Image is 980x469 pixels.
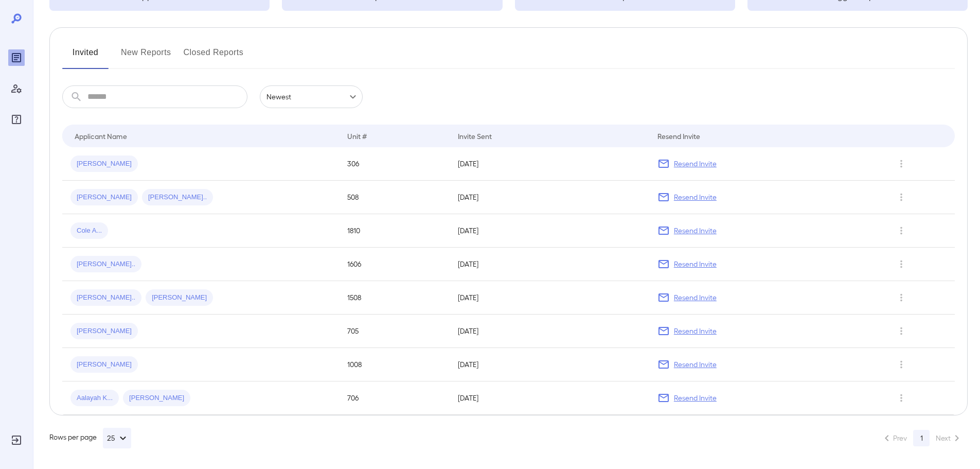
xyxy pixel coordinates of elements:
[70,226,108,236] span: Cole A...
[62,44,109,69] button: Invited
[674,259,717,269] p: Resend Invite
[893,289,910,306] button: Row Actions
[450,381,649,415] td: [DATE]
[893,155,910,172] button: Row Actions
[657,130,700,142] div: Resend Invite
[339,281,450,315] td: 1508
[876,430,968,446] nav: pagination navigation
[913,430,930,446] button: page 1
[142,193,213,202] span: [PERSON_NAME]..
[450,315,649,348] td: [DATE]
[674,393,717,403] p: Resend Invite
[674,326,717,336] p: Resend Invite
[75,130,127,142] div: Applicant Name
[121,44,171,69] button: New Reports
[674,359,717,370] p: Resend Invite
[339,214,450,248] td: 1810
[450,281,649,315] td: [DATE]
[893,189,910,205] button: Row Actions
[893,222,910,239] button: Row Actions
[347,130,367,142] div: Unit #
[146,293,213,303] span: [PERSON_NAME]
[103,428,131,448] button: 25
[339,315,450,348] td: 705
[70,259,141,269] span: [PERSON_NAME]..
[260,85,363,108] div: Newest
[674,192,717,202] p: Resend Invite
[123,393,190,403] span: [PERSON_NAME]
[70,159,138,169] span: [PERSON_NAME]
[70,326,138,336] span: [PERSON_NAME]
[450,181,649,214] td: [DATE]
[450,147,649,181] td: [DATE]
[893,390,910,406] button: Row Actions
[49,428,131,448] div: Rows per page
[339,348,450,381] td: 1008
[893,356,910,373] button: Row Actions
[70,293,141,303] span: [PERSON_NAME]..
[339,381,450,415] td: 706
[674,292,717,303] p: Resend Invite
[339,248,450,281] td: 1606
[458,130,492,142] div: Invite Sent
[339,147,450,181] td: 306
[184,44,244,69] button: Closed Reports
[8,49,25,66] div: Reports
[674,225,717,236] p: Resend Invite
[8,80,25,97] div: Manage Users
[450,248,649,281] td: [DATE]
[70,193,138,202] span: [PERSON_NAME]
[339,181,450,214] td: 508
[8,111,25,128] div: FAQ
[70,393,119,403] span: Aalayah K...
[450,348,649,381] td: [DATE]
[70,360,138,370] span: [PERSON_NAME]
[893,323,910,339] button: Row Actions
[674,159,717,169] p: Resend Invite
[450,214,649,248] td: [DATE]
[893,256,910,272] button: Row Actions
[8,432,25,448] div: Log Out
